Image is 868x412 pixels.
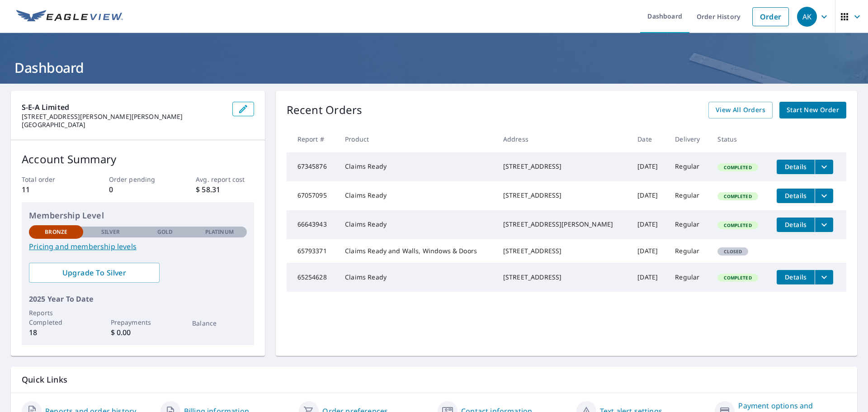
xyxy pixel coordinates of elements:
p: Total order [22,175,80,184]
button: filesDropdownBtn-66643943 [815,218,833,232]
a: Start New Order [779,102,846,118]
div: [STREET_ADDRESS] [503,273,623,282]
td: 67057095 [287,181,338,210]
p: Balance [192,318,246,328]
p: [GEOGRAPHIC_DATA] [22,121,225,129]
a: Upgrade To Silver [29,263,160,283]
span: Completed [718,222,757,228]
th: Date [630,126,668,152]
p: 0 [109,184,167,195]
p: Membership Level [29,209,247,222]
td: [DATE] [630,239,668,263]
p: 18 [29,327,83,338]
p: Gold [157,228,173,236]
td: Claims Ready [338,210,496,239]
button: detailsBtn-65254628 [777,270,815,284]
button: filesDropdownBtn-67345876 [815,160,833,174]
a: Pricing and membership levels [29,241,247,252]
p: Avg. report cost [196,175,254,184]
td: Claims Ready [338,152,496,181]
p: Bronze [45,228,67,236]
a: View All Orders [708,102,773,118]
p: Account Summary [22,151,254,167]
button: detailsBtn-66643943 [777,218,815,232]
p: Order pending [109,175,167,184]
td: [DATE] [630,210,668,239]
span: View All Orders [716,104,765,116]
a: Order [752,7,789,26]
span: Closed [718,248,747,255]
img: EV Logo [16,10,123,24]
p: $ 0.00 [111,327,165,338]
span: Start New Order [787,104,839,116]
span: Upgrade To Silver [36,268,152,278]
span: Completed [718,164,757,170]
td: [DATE] [630,152,668,181]
p: [STREET_ADDRESS][PERSON_NAME][PERSON_NAME] [22,113,225,121]
td: Claims Ready and Walls, Windows & Doors [338,239,496,263]
td: Claims Ready [338,263,496,292]
div: [STREET_ADDRESS][PERSON_NAME] [503,220,623,229]
button: filesDropdownBtn-67057095 [815,189,833,203]
p: S-E-A Limited [22,102,225,113]
div: [STREET_ADDRESS] [503,191,623,200]
span: Completed [718,193,757,199]
th: Delivery [668,126,710,152]
td: Regular [668,263,710,292]
td: [DATE] [630,263,668,292]
button: detailsBtn-67345876 [777,160,815,174]
div: [STREET_ADDRESS] [503,162,623,171]
span: Completed [718,275,757,281]
p: 2025 Year To Date [29,294,247,304]
td: 66643943 [287,210,338,239]
th: Report # [287,126,338,152]
td: Regular [668,239,710,263]
p: Recent Orders [287,102,363,118]
td: Regular [668,210,710,239]
th: Status [710,126,769,152]
span: Details [782,191,809,200]
button: filesDropdownBtn-65254628 [815,270,833,284]
p: $ 58.31 [196,184,254,195]
td: 65793371 [287,239,338,263]
span: Details [782,162,809,171]
p: Silver [101,228,120,236]
td: Claims Ready [338,181,496,210]
p: Prepayments [111,317,165,327]
p: 11 [22,184,80,195]
button: detailsBtn-67057095 [777,189,815,203]
td: Regular [668,181,710,210]
div: [STREET_ADDRESS] [503,246,623,256]
td: Regular [668,152,710,181]
div: AK [797,7,817,27]
th: Product [338,126,496,152]
p: Reports Completed [29,308,83,327]
p: Quick Links [22,374,846,385]
td: 67345876 [287,152,338,181]
p: Platinum [205,228,234,236]
span: Details [782,220,809,229]
td: [DATE] [630,181,668,210]
th: Address [496,126,630,152]
td: 65254628 [287,263,338,292]
span: Details [782,273,809,281]
h1: Dashboard [11,58,857,77]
